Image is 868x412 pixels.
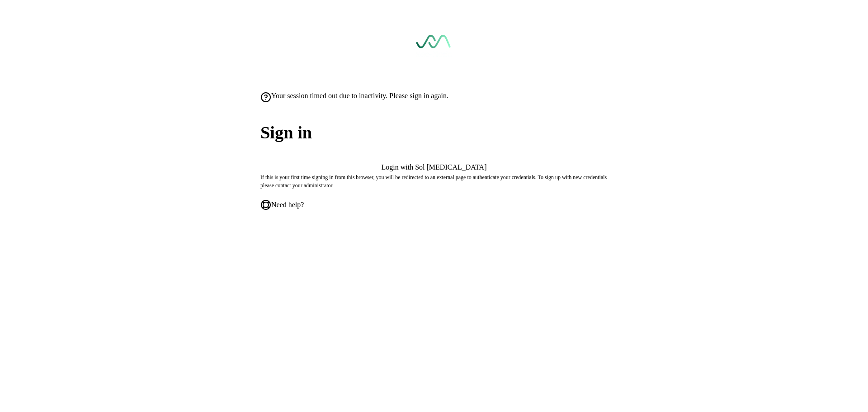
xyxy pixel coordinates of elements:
a: Need help? [260,199,304,210]
a: Go to sign in [416,35,452,57]
button: Login with Sol [MEDICAL_DATA] [260,163,608,171]
span: Your session timed out due to inactivity. Please sign in again. [271,92,448,100]
img: See-Mode Logo [416,35,452,57]
span: Sign in [260,120,608,146]
span: If this is your first time signing in from this browser, you will be redirected to an external pa... [260,174,607,189]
